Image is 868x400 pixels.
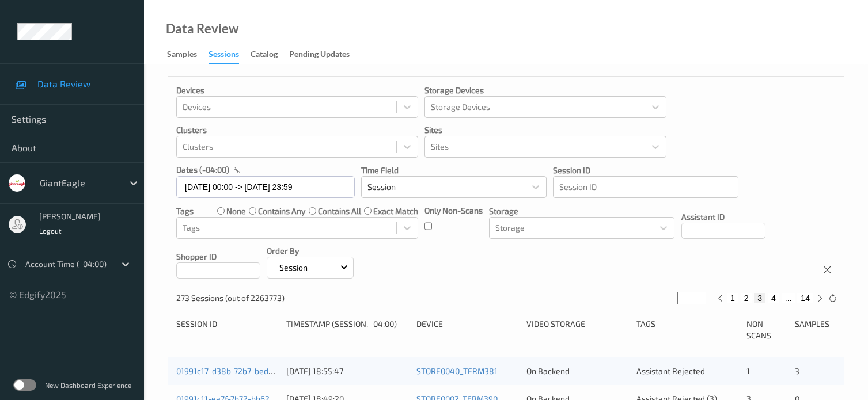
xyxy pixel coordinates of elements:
[741,293,752,303] button: 2
[167,48,197,63] div: Samples
[727,293,738,303] button: 1
[318,205,361,217] label: contains all
[746,318,787,341] div: Non Scans
[636,366,705,376] span: Assistant Rejected
[424,85,666,96] p: Storage Devices
[361,165,547,176] p: Time Field
[489,205,674,217] p: Storage
[176,251,260,262] p: Shopper ID
[209,48,239,64] div: Sessions
[286,365,408,377] div: [DATE] 18:55:47
[746,366,750,376] span: 1
[289,48,350,63] div: Pending Updates
[176,318,278,341] div: Session ID
[416,318,518,341] div: Device
[176,205,194,217] p: Tags
[167,47,209,63] a: Samples
[424,124,666,136] p: Sites
[526,318,628,341] div: Video Storage
[797,293,813,303] button: 14
[275,262,312,273] p: Session
[176,164,229,176] p: dates (-04:00)
[416,366,498,376] a: STORE0040_TERM381
[251,48,278,63] div: Catalog
[289,47,361,63] a: Pending Updates
[373,205,418,217] label: exact match
[176,366,329,376] a: 01991c17-d38b-72b7-bed1-fec820932550
[176,85,418,96] p: Devices
[782,293,795,303] button: ...
[251,47,289,63] a: Catalog
[526,365,628,377] div: On Backend
[754,293,765,303] button: 3
[795,366,799,376] span: 3
[768,293,779,303] button: 4
[166,23,238,35] div: Data Review
[424,205,483,216] p: Only Non-Scans
[258,205,305,217] label: contains any
[176,124,418,136] p: Clusters
[176,292,285,304] p: 273 Sessions (out of 2263773)
[286,318,408,341] div: Timestamp (Session, -04:00)
[553,165,738,176] p: Session ID
[226,205,246,217] label: none
[681,211,765,223] p: Assistant ID
[795,318,836,341] div: Samples
[209,47,251,64] a: Sessions
[636,318,738,341] div: Tags
[267,245,354,257] p: Order By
